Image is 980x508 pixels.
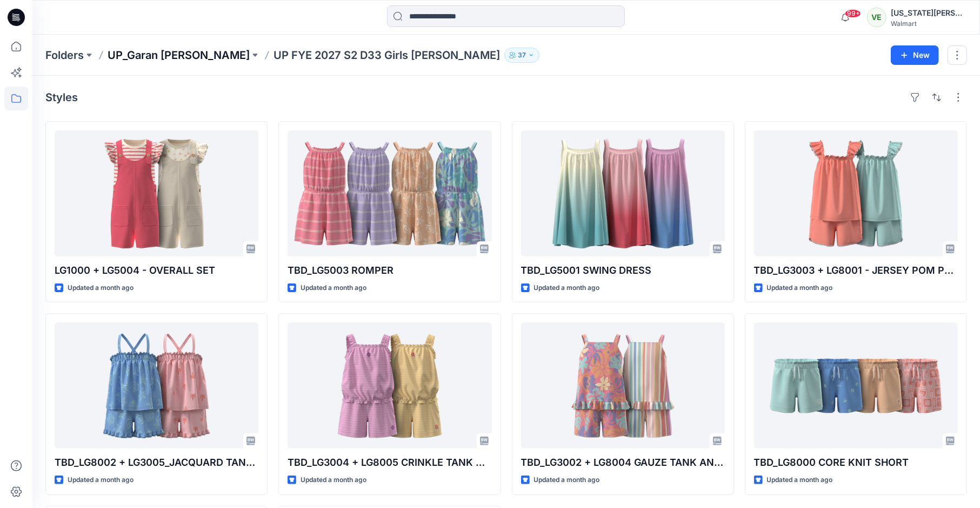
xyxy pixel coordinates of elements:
[521,130,725,256] a: TBD_LG5001 SWING DRESS
[274,48,500,63] p: UP FYE 2027 S2 D33 Girls [PERSON_NAME]
[288,130,491,256] a: TBD_LG5003 ROMPER
[521,263,725,278] p: TBD_LG5001 SWING DRESS
[767,474,833,486] p: Updated a month ago
[754,455,958,470] p: TBD_LG8000 CORE KNIT SHORT
[301,474,366,486] p: Updated a month ago
[521,455,725,470] p: TBD_LG3002 + LG8004 GAUZE TANK AND SHORT SET
[521,322,725,448] a: TBD_LG3002 + LG8004 GAUZE TANK AND SHORT SET
[754,322,958,448] a: TBD_LG8000 CORE KNIT SHORT
[504,48,539,63] button: 37
[55,455,258,470] p: TBD_LG8002 + LG3005_JACQUARD TANK AND SHORT SET
[55,322,258,448] a: TBD_LG8002 + LG3005_JACQUARD TANK AND SHORT SET
[518,49,526,61] p: 37
[55,263,258,278] p: LG1000 + LG5004 - OVERALL SET
[108,48,250,63] a: UP_Garan [PERSON_NAME]
[754,263,958,278] p: TBD_LG3003 + LG8001 - JERSEY POM POM KNIT SET
[45,48,84,63] a: Folders
[767,282,833,294] p: Updated a month ago
[288,263,491,278] p: TBD_LG5003 ROMPER
[867,8,886,27] div: VE
[534,282,600,294] p: Updated a month ago
[68,474,134,486] p: Updated a month ago
[301,282,366,294] p: Updated a month ago
[68,282,134,294] p: Updated a month ago
[288,455,491,470] p: TBD_LG3004 + LG8005 CRINKLE TANK AND SHORT KNIT SET
[891,6,966,19] div: [US_STATE][PERSON_NAME]
[845,9,861,18] span: 99+
[534,474,600,486] p: Updated a month ago
[288,322,491,448] a: TBD_LG3004 + LG8005 CRINKLE TANK AND SHORT KNIT SET
[45,91,78,104] h4: Styles
[55,130,258,256] a: LG1000 + LG5004 - OVERALL SET
[754,130,958,256] a: TBD_LG3003 + LG8001 - JERSEY POM POM KNIT SET
[891,19,966,28] div: Walmart
[891,45,939,65] button: New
